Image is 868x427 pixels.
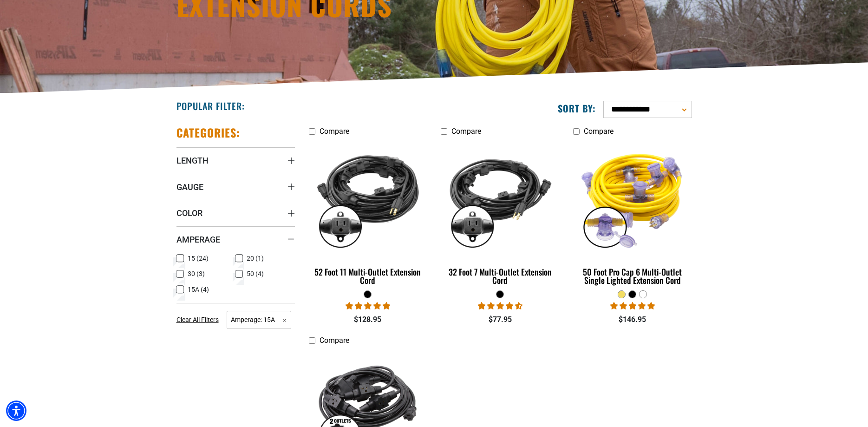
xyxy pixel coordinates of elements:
[176,234,220,245] span: Amperage
[227,311,291,329] span: Amperage: 15A
[176,200,295,226] summary: Color
[441,268,559,284] div: 32 Foot 7 Multi-Outlet Extension Cord
[320,336,349,345] span: Compare
[176,226,295,252] summary: Amperage
[176,174,295,200] summary: Gauge
[176,208,202,218] span: Color
[247,270,264,277] span: 50 (4)
[346,302,390,310] span: 4.95 stars
[6,401,26,421] div: Accessibility Menu
[610,302,655,310] span: 4.80 stars
[573,140,692,290] a: yellow 50 Foot Pro Cap 6 Multi-Outlet Single Lighted Extension Cord
[320,127,349,136] span: Compare
[573,268,692,284] div: 50 Foot Pro Cap 6 Multi-Outlet Single Lighted Extension Cord
[309,268,427,284] div: 52 Foot 11 Multi-Outlet Extension Cord
[247,255,264,262] span: 20 (1)
[309,145,426,252] img: black
[227,315,291,324] a: Amperage: 15A
[176,125,241,140] h2: Categories:
[176,182,203,192] span: Gauge
[176,315,222,325] a: Clear All Filters
[478,302,522,310] span: 4.68 stars
[309,140,427,290] a: black 52 Foot 11 Multi-Outlet Extension Cord
[584,127,613,136] span: Compare
[573,314,692,325] div: $146.95
[441,314,559,325] div: $77.95
[451,127,481,136] span: Compare
[441,140,559,290] a: black 32 Foot 7 Multi-Outlet Extension Cord
[176,100,245,112] h2: Popular Filter:
[188,255,209,262] span: 15 (24)
[176,316,219,323] span: Clear All Filters
[188,270,205,277] span: 30 (3)
[574,145,691,252] img: yellow
[176,147,295,173] summary: Length
[176,155,209,166] span: Length
[442,145,559,252] img: black
[309,314,427,325] div: $128.95
[188,286,209,293] span: 15A (4)
[558,102,596,114] label: Sort by:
